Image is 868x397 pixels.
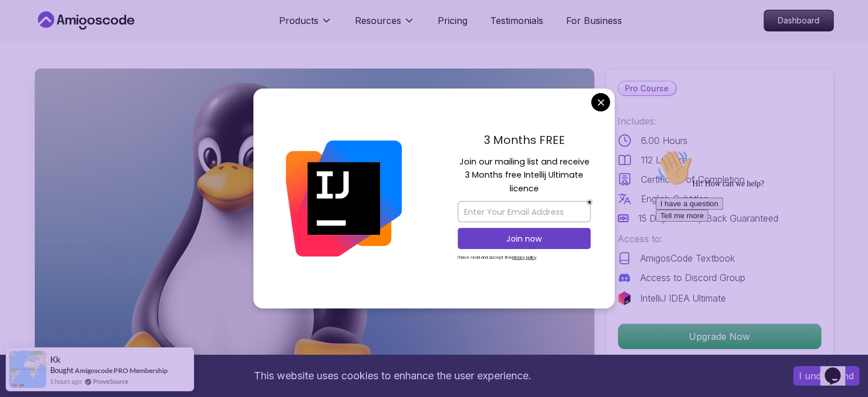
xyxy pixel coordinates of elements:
button: Tell me more [5,65,57,77]
button: Accept cookies [793,366,859,386]
a: ProveSource [93,376,128,386]
p: Includes: [617,114,822,128]
button: Products [279,14,332,37]
span: Kk [50,355,60,364]
iframe: chat widget [820,351,857,386]
a: Amigoscode PRO Membership [75,366,168,375]
p: Access to Discord Group [640,271,745,284]
a: Dashboard [764,10,834,31]
span: Hi! How can we help? [5,34,113,43]
div: 👋Hi! How can we help?I have a questionTell me more [5,5,210,77]
img: :wave: [5,5,41,41]
img: provesource social proof notification image [9,351,46,388]
p: Upgrade Now [618,324,821,349]
iframe: chat widget [651,145,857,346]
button: Resources [355,14,415,37]
p: 112 Lectures [641,153,692,167]
p: 15 Days Money Back Guaranteed [638,211,778,225]
p: English Subtitles [641,192,708,206]
p: Resources [355,14,401,27]
p: Products [279,14,318,27]
span: Bought [50,366,74,375]
a: For Business [566,14,622,27]
img: jetbrains logo [617,291,631,305]
p: Certificate of Completion [641,173,745,186]
p: Pro Course [618,82,676,95]
p: IntelliJ IDEA Ultimate [640,291,726,305]
p: AmigosCode Textbook [640,251,735,265]
a: Testimonials [490,14,543,27]
div: This website uses cookies to enhance the user experience. [9,363,776,388]
p: Dashboard [764,10,833,31]
p: Access to: [617,232,822,246]
button: I have a question [5,53,72,65]
a: Pricing [438,14,467,27]
p: 6.00 Hours [641,134,688,147]
span: 5 hours ago [50,376,82,386]
button: Upgrade Now [617,323,822,350]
